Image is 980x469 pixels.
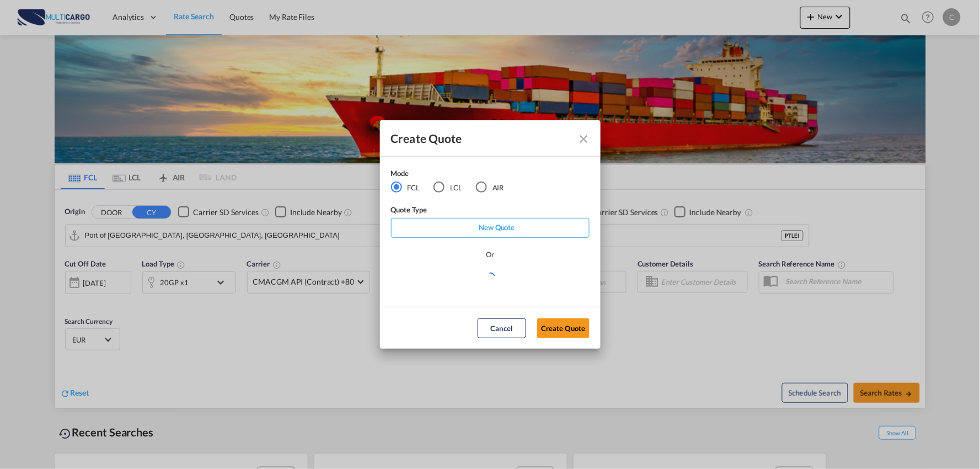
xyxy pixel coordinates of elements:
button: Create Quote [537,318,590,338]
button: Close dialog [573,128,593,148]
div: Create Quote [391,131,570,145]
md-dialog: Create QuoteModeFCL LCLAIR ... [380,120,601,349]
md-radio-button: FCL [391,182,420,194]
p: New Quote [395,222,586,233]
div: New Quote [391,218,590,238]
div: Quote Type [391,204,590,218]
md-radio-button: AIR [476,182,504,194]
md-icon: Close dialog [577,132,591,146]
md-radio-button: LCL [433,182,462,194]
div: Or [486,249,494,260]
div: Mode [391,168,518,182]
button: Cancel [478,318,526,338]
